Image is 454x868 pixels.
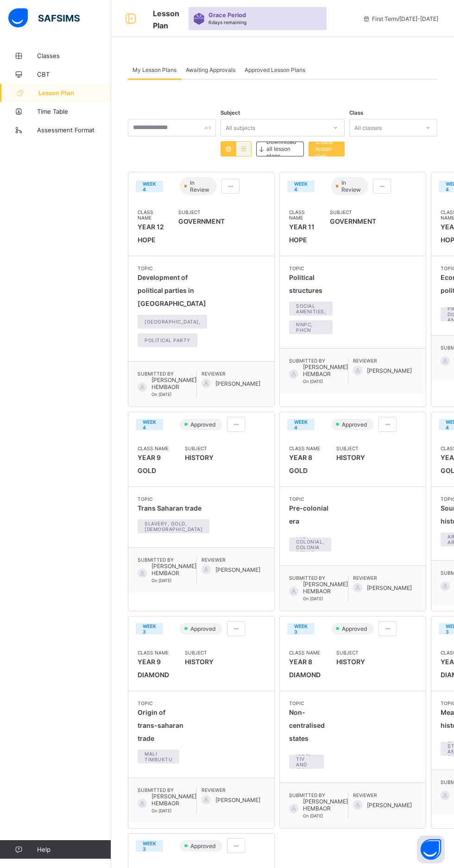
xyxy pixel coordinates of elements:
[138,504,202,512] span: Trans Saharan trade
[185,446,218,451] span: Subject
[289,223,315,244] span: YEAR 11 HOPE
[151,376,196,390] span: [PERSON_NAME] HEMBAOR
[208,19,246,25] span: 6 days remaining
[336,451,370,464] span: HISTORY
[294,623,308,635] span: WEEK 3
[138,266,212,271] span: Topic
[37,126,111,134] span: Assessment Format
[178,215,225,228] span: GOVERNMENT
[221,110,240,116] span: Subject
[151,793,196,807] span: [PERSON_NAME] HEMBAOR
[138,658,169,679] span: YEAR 9 DIAMOND
[189,842,218,849] span: Approved
[349,110,363,116] span: Class
[143,623,156,635] span: WEEK 3
[189,625,218,632] span: Approved
[215,380,260,387] span: [PERSON_NAME]
[289,708,325,742] span: Non-centralised states
[303,581,348,595] span: [PERSON_NAME] HEMBAOR
[185,451,218,464] span: HISTORY
[189,421,218,428] span: Approved
[289,446,322,451] span: Class Name
[289,496,336,502] span: Topic
[185,650,218,655] span: Subject
[296,533,324,556] span: pre colonial, Colonia period
[330,215,376,228] span: GOVERNMENT
[289,504,328,525] span: Pre-colonial era
[289,700,328,706] span: Topic
[132,66,177,73] span: My Lesson Plans
[186,66,235,73] span: Awaiting Approvals
[138,650,171,655] span: Class Name
[336,655,370,668] span: HISTORY
[289,650,322,655] span: Class Name
[367,584,412,591] span: [PERSON_NAME]
[215,566,260,573] span: [PERSON_NAME]
[303,813,323,818] span: On [DATE]
[289,453,312,474] span: YEAR 8 GOLD
[353,792,412,798] span: Reviewer
[143,841,156,852] span: WEEK 3
[341,421,370,428] span: Approved
[178,209,225,215] span: Subject
[202,371,260,376] span: Reviewer
[138,700,184,706] span: Topic
[266,138,296,159] span: Downnload all lesson plans
[138,496,214,502] span: Topic
[202,557,260,563] span: Reviewer
[289,575,348,581] span: Submitted By
[145,337,190,343] span: political party
[151,808,171,813] span: On [DATE]
[145,751,172,762] span: Mali Timbuktu
[289,792,348,798] span: Submitted By
[363,15,438,22] span: session/term information
[245,66,305,73] span: Approved Lesson Plans
[138,787,196,793] span: Submitted By
[145,319,200,324] span: [GEOGRAPHIC_DATA],
[145,521,202,532] span: slavery, Gold, [DEMOGRAPHIC_DATA]
[315,138,338,159] span: Create lesson plan
[303,379,323,384] span: On [DATE]
[138,708,183,742] span: Origin of trans-saharan trade
[294,181,308,192] span: WEEK 4
[294,419,308,430] span: WEEK 4
[202,787,260,793] span: Reviewer
[138,209,164,220] span: Class Name
[336,650,370,655] span: Subject
[289,273,322,294] span: Political structures
[37,846,111,853] span: Help
[296,322,326,333] span: NNPC, PHCN
[296,303,326,314] span: social amenities,
[289,209,316,220] span: Class Name
[189,179,213,193] span: In Review
[289,358,348,363] span: Submitted By
[138,371,196,376] span: Submitted By
[303,363,348,377] span: [PERSON_NAME] HEMBAOR
[38,89,111,97] span: Lesson Plan
[8,8,80,28] img: safsims
[208,12,246,19] span: Grace Period
[303,596,323,601] span: On [DATE]
[296,751,317,773] span: Igbo, Tiv and Idoma.
[330,209,376,215] span: Subject
[289,658,321,679] span: YEAR 8 DIAMOND
[417,836,445,863] button: Open asap
[341,625,370,632] span: Approved
[185,655,218,668] span: HISTORY
[138,557,196,563] span: Submitted By
[138,446,171,451] span: Class Name
[367,802,412,809] span: [PERSON_NAME]
[353,358,412,363] span: Reviewer
[37,71,111,78] span: CBT
[354,119,382,136] div: All classes
[340,179,364,193] span: In Review
[138,453,161,474] span: YEAR 9 GOLD
[289,266,337,271] span: Topic
[151,563,196,577] span: [PERSON_NAME] HEMBAOR
[143,419,156,430] span: WEEK 4
[367,367,412,374] span: [PERSON_NAME]
[151,392,171,397] span: On [DATE]
[143,181,156,192] span: WEEK 4
[138,273,206,307] span: Development of political parties in [GEOGRAPHIC_DATA]
[37,108,111,115] span: Time Table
